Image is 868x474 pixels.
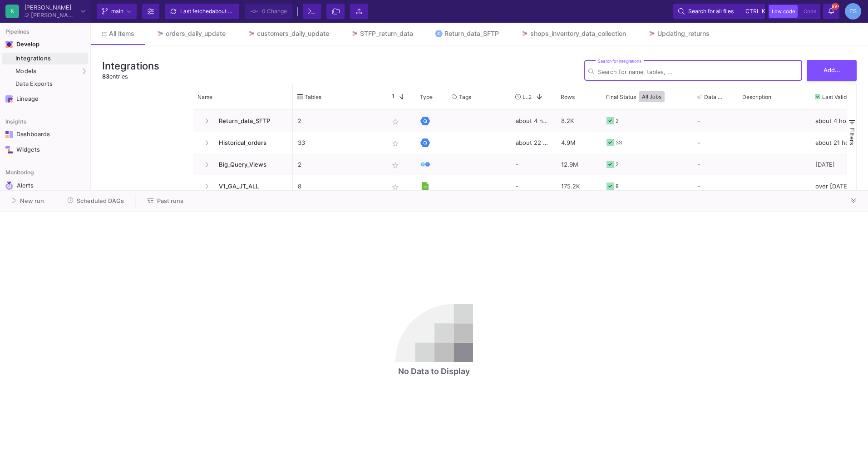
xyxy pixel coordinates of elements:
div: 175.2K [556,175,602,197]
a: Integrations [2,53,88,64]
div: entries [102,72,159,81]
div: Develop [16,41,30,48]
div: 12.9M [556,153,602,175]
div: - [697,110,733,131]
p: 33 [298,132,379,153]
span: V1_GA_JT_ALL [213,176,288,197]
img: Navigation icon [5,131,13,138]
div: Widgets [16,146,75,153]
div: Data Exports [15,80,86,88]
button: Last fetchedabout 5 hours ago [165,4,239,19]
div: Last fetched [180,5,235,18]
div: 8 [616,176,619,197]
span: Data Tests [704,94,725,100]
button: main [97,4,137,19]
img: Navigation icon [5,182,13,190]
a: Data Exports [2,78,88,90]
span: main [111,5,123,18]
span: about 5 hours ago [212,8,257,15]
img: Tab icon [435,30,443,38]
mat-icon: star_border [390,182,401,193]
div: Return_data_SFTP [444,30,499,37]
div: [DATE] [810,153,865,175]
button: All Jobs [639,91,665,102]
span: 2 [528,94,532,100]
img: Navigation icon [5,95,13,103]
button: ES [842,3,861,20]
img: [Legacy] CSV [420,182,430,191]
div: [PERSON_NAME] [31,12,77,18]
img: Tab icon [648,30,656,38]
p: 2 [298,154,379,175]
img: Tab icon [521,30,528,38]
div: - [697,132,733,153]
span: Add... [824,67,840,74]
div: [PERSON_NAME] [25,5,77,10]
span: ctrl [745,6,760,17]
span: 83 [102,73,109,80]
p: 8 [298,176,379,197]
div: K [5,5,19,18]
div: about 4 hours ago [810,110,865,132]
div: Alerts [17,182,76,190]
img: Tab icon [351,30,359,38]
button: Past runs [137,194,194,208]
span: k [762,6,765,17]
img: [Legacy] Google BigQuery [420,138,430,148]
span: Rows [561,94,575,100]
button: 99+ [823,4,839,19]
span: New run [20,197,44,204]
span: Search for all files [688,5,734,18]
div: about 22 hours ago [511,132,556,153]
mat-expansion-panel-header: Navigation iconDevelop [2,37,88,52]
button: Code [801,5,819,18]
span: Models [15,68,37,75]
mat-icon: star_border [390,160,401,171]
div: ES [845,3,861,20]
div: - [697,176,733,197]
img: Tab icon [156,30,164,38]
div: Lineage [16,95,75,103]
div: customers_daily_update [257,30,329,37]
div: - [511,153,556,175]
a: Navigation iconLineage [2,92,88,106]
div: 4.9M [556,132,602,153]
span: Description [742,94,771,100]
span: Return_data_SFTP [213,110,288,132]
button: Low code [769,5,798,18]
span: Type [420,94,433,100]
div: Integrations [15,55,86,62]
div: Dashboards [16,131,75,138]
span: All items [109,30,134,37]
div: over [DATE] [810,175,865,197]
button: Scheduled DAGs [57,194,135,208]
span: 99+ [832,3,839,10]
div: 2 [616,154,619,175]
span: Past runs [157,197,183,204]
span: Historical_orders [213,132,288,153]
input: Search for name, tables, ... [598,69,798,75]
img: [Legacy] Google BigQuery [420,116,430,126]
div: 2 [616,110,619,132]
button: New run [1,194,55,208]
button: Add... [807,60,857,81]
a: Navigation iconDashboards [2,127,88,142]
img: Navigation icon [5,41,13,48]
img: Native Reference [420,162,430,167]
span: Scheduled DAGs [77,197,124,204]
img: Navigation icon [5,146,13,153]
p: 2 [298,110,379,132]
span: Tags [459,94,471,100]
img: Tab icon [247,30,255,38]
h3: Integrations [102,60,159,72]
a: Navigation iconAlerts [2,178,88,193]
span: Last Valid Job [822,94,852,100]
mat-icon: star_border [390,116,401,127]
div: - [511,175,556,197]
span: Code [804,8,816,15]
button: ctrlk [743,6,760,17]
span: Filters [848,128,856,145]
button: Search for all filesctrlk [673,4,765,19]
span: Low code [772,8,795,15]
img: no-data.svg [395,304,473,362]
